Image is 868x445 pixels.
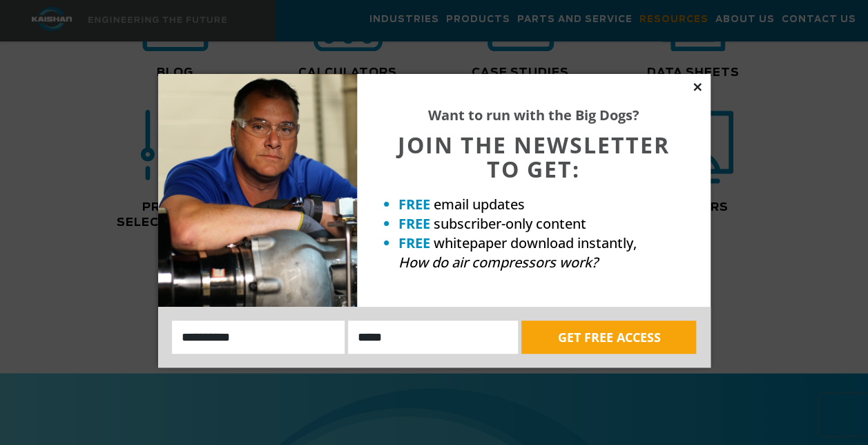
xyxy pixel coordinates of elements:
[434,234,637,252] span: whitepaper download instantly,
[398,234,430,252] strong: FREE
[434,195,525,214] span: email updates
[172,321,345,354] input: Name:
[398,130,670,184] span: JOIN THE NEWSLETTER TO GET:
[428,106,639,124] strong: Want to run with the Big Dogs?
[398,214,430,233] strong: FREE
[348,321,518,354] input: Email
[521,321,696,354] button: GET FREE ACCESS
[398,253,598,272] em: How do air compressors work?
[398,195,430,214] strong: FREE
[434,214,586,233] span: subscriber-only content
[691,81,704,93] button: Close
